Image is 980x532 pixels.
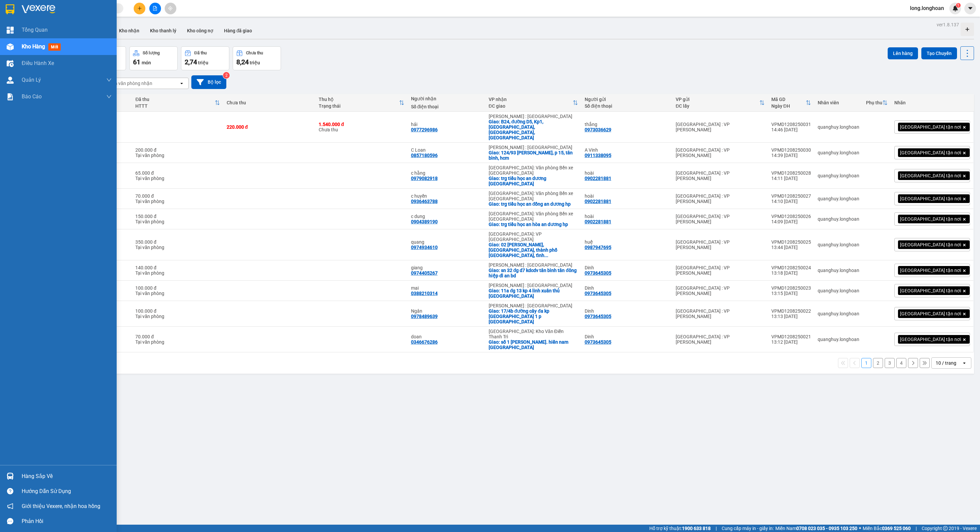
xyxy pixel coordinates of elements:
div: Ngân [411,308,482,314]
button: 2 [873,358,883,368]
div: giang [411,265,482,270]
div: [PERSON_NAME] : [GEOGRAPHIC_DATA] [489,303,578,308]
th: Toggle SortBy [863,94,891,112]
div: ĐC giao [489,103,573,109]
span: copyright [943,526,948,531]
div: 13:15 [DATE] [771,291,811,296]
div: Chưa thu [227,100,312,105]
div: VPMD1208250027 [771,193,811,199]
div: 13:18 [DATE] [771,270,811,276]
img: solution-icon [7,93,14,100]
div: thắng [585,122,669,127]
div: 14:10 [DATE] [771,199,811,204]
div: [GEOGRAPHIC_DATA] : VP [PERSON_NAME] [676,147,765,158]
button: aim [165,3,176,14]
span: Điều hành xe [22,59,54,67]
div: Chưa thu [319,122,404,132]
svg: open [962,360,967,366]
div: Mã GD [771,97,806,102]
div: 0978489639 [411,314,438,319]
div: 0936463788 [411,199,438,204]
div: quanghuy.longhoan [818,216,859,222]
div: Tại văn phòng [135,219,220,224]
div: Người gửi [585,97,669,102]
span: Cung cấp máy in - giấy in: [722,525,774,532]
div: [GEOGRAPHIC_DATA]: VP [GEOGRAPHIC_DATA] [489,231,578,242]
div: Phụ thu [866,100,882,105]
div: quanghuy.longhoan [818,150,859,155]
div: huệ [585,239,669,245]
div: Giao: số 1 hưng hà đg nguyễn bình p. hiến nam hưng yên [489,339,578,350]
div: 0902281881 [585,176,611,181]
div: [GEOGRAPHIC_DATA] : VP [PERSON_NAME] [676,239,765,250]
div: 150.000 đ [135,214,220,219]
div: Giao: trg tiểu học an đồng an dương hp [489,201,578,207]
div: Giao: 11a đg 13 kp 4 linh xuân thủ đức [489,288,578,299]
div: 0857180596 [411,153,438,158]
button: plus [134,3,145,14]
button: 3 [885,358,895,368]
span: [GEOGRAPHIC_DATA] tận nơi [900,150,961,156]
div: quanghuy.longhoan [818,311,859,316]
div: [GEOGRAPHIC_DATA] : VP [PERSON_NAME] [676,214,765,224]
div: hoài [585,214,669,219]
span: [GEOGRAPHIC_DATA] tận nơi [900,288,961,294]
th: Toggle SortBy [768,94,814,112]
div: quanghuy.longhoan [818,337,859,342]
div: [GEOGRAPHIC_DATA]: Văn phòng Bến xe [GEOGRAPHIC_DATA] [489,211,578,222]
div: Tại văn phòng [135,314,220,319]
span: [GEOGRAPHIC_DATA] tận nơi [900,173,961,179]
div: quanghuy.longhoan [818,288,859,293]
div: [GEOGRAPHIC_DATA] : VP [PERSON_NAME] [676,334,765,345]
span: 61 [133,58,140,66]
div: Giao: trg tiểu học an hòa an dương hp [489,222,578,227]
div: Đã thu [135,97,214,102]
div: doan [411,334,482,339]
div: quanghuy.longhoan [818,242,859,247]
div: 0904389190 [411,219,438,224]
div: quang [411,239,482,245]
span: món [142,60,151,65]
div: A Vinh [585,147,669,153]
sup: 1 [956,3,961,8]
div: 0973036629 [585,127,611,132]
div: Tại văn phòng [135,291,220,296]
span: Giới thiệu Vexere, nhận hoa hồng [22,502,100,510]
span: [GEOGRAPHIC_DATA] tận nơi [900,196,961,202]
div: 14:09 [DATE] [771,219,811,224]
img: icon-new-feature [952,5,958,11]
button: Số lượng61món [129,46,178,70]
div: [GEOGRAPHIC_DATA] : VP [PERSON_NAME] [676,265,765,276]
span: | [716,525,717,532]
div: [GEOGRAPHIC_DATA]: Văn phòng Bến xe [GEOGRAPHIC_DATA] [489,191,578,201]
div: 0979082918 [411,176,438,181]
div: hoài [585,170,669,176]
button: Chưa thu8,24 triệu [233,46,281,70]
div: 0973645305 [585,339,611,345]
div: [GEOGRAPHIC_DATA] : VP [PERSON_NAME] [676,308,765,319]
img: warehouse-icon [7,60,14,67]
div: quanghuy.longhoan [818,124,859,130]
div: Phản hồi [22,516,112,526]
span: 1 [957,3,959,8]
div: VPMD1208250023 [771,285,811,291]
div: Tại văn phòng [135,270,220,276]
span: file-add [153,6,157,11]
span: [GEOGRAPHIC_DATA] tận nơi [900,242,961,248]
div: Giao: trg tiểu học an dương hải phòng [489,176,578,186]
div: 1.540.000 đ [319,122,404,127]
div: VPMD1208250031 [771,122,811,127]
th: Toggle SortBy [132,94,223,112]
div: 200.000 đ [135,147,220,153]
div: Đã thu [194,51,207,55]
svg: open [179,81,184,86]
div: Dinh [585,334,669,339]
th: Toggle SortBy [672,94,768,112]
div: 0973645305 [585,270,611,276]
div: 0973645305 [585,314,611,319]
div: Hàng sắp về [22,471,112,481]
span: [GEOGRAPHIC_DATA] tận nơi [900,336,961,342]
div: Số lượng [143,51,160,55]
button: Đã thu2,74 triệu [181,46,229,70]
div: VPMD1208250024 [771,265,811,270]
